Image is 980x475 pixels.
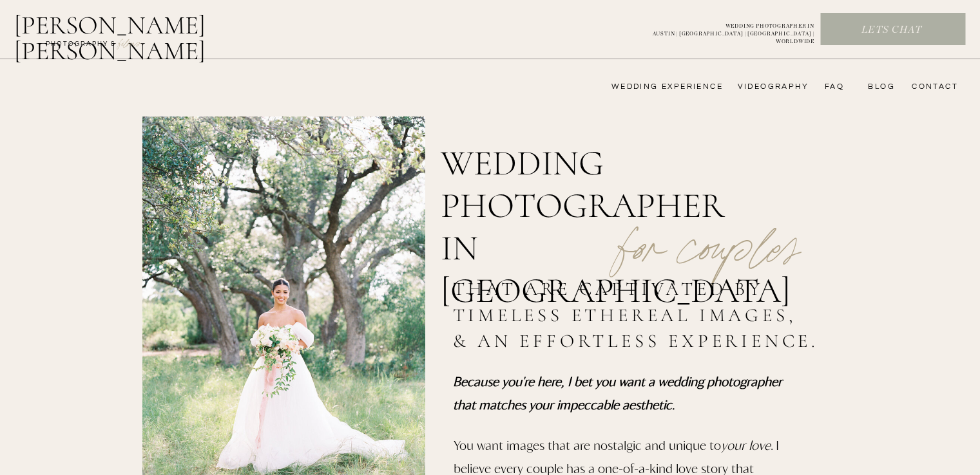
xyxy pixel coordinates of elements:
[39,39,123,55] a: photography &
[441,142,767,239] h1: wedding photographer in [GEOGRAPHIC_DATA]
[818,82,844,92] a: FAQ
[14,12,273,43] a: [PERSON_NAME] [PERSON_NAME]
[587,184,831,266] p: for couples
[453,373,782,412] i: Because you're here, I bet you want a wedding photographer that matches your impeccable aesthetic.
[106,35,153,50] a: FILMs
[453,276,825,358] h2: that are captivated by timeless ethereal images, & an effortless experience.
[821,23,963,37] a: Lets chat
[631,23,814,37] a: WEDDING PHOTOGRAPHER INAUSTIN | [GEOGRAPHIC_DATA] | [GEOGRAPHIC_DATA] | WORLDWIDE
[863,82,895,92] a: bLog
[721,437,771,452] i: your love
[734,82,809,92] a: videography
[631,23,814,37] p: WEDDING PHOTOGRAPHER IN AUSTIN | [GEOGRAPHIC_DATA] | [GEOGRAPHIC_DATA] | WORLDWIDE
[593,82,723,92] a: wedding experience
[908,82,958,92] a: CONTACT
